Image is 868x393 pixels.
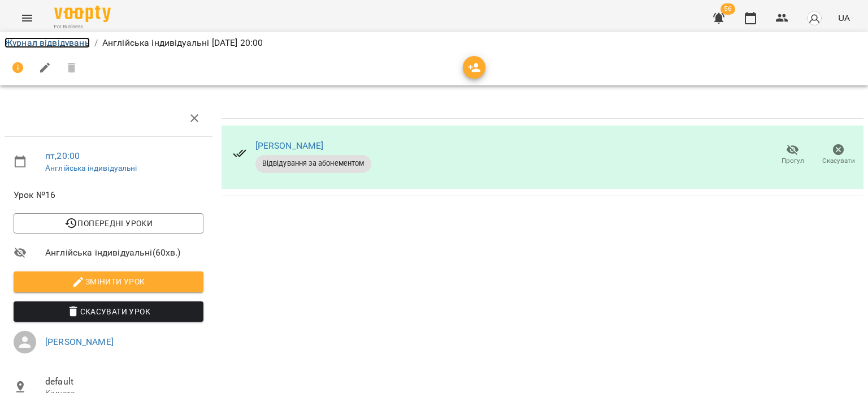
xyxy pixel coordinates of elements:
a: Журнал відвідувань [5,37,90,48]
nav: breadcrumb [5,36,863,50]
a: пт , 20:00 [45,150,80,161]
button: Попередні уроки [14,213,203,234]
span: Відвідування за абонементом [255,158,371,169]
a: Англійська індивідуальні [45,163,137,172]
span: Урок №16 [14,188,203,202]
img: avatar_s.png [806,10,822,26]
button: Прогул [770,139,815,171]
span: Англійська індивідуальні ( 60 хв. ) [45,246,203,260]
span: For Business [54,23,111,31]
p: Англійська індивідуальні [DATE] 20:00 [102,36,263,50]
span: UA [838,12,850,24]
span: Скасувати Урок [23,305,194,318]
a: [PERSON_NAME] [255,140,324,151]
img: Voopty Logo [54,6,111,22]
button: UA [834,7,854,28]
button: Скасувати Урок [14,301,203,322]
span: Попередні уроки [23,217,194,230]
span: Прогул [782,156,804,166]
a: [PERSON_NAME] [45,336,114,347]
span: 56 [721,3,735,15]
span: Змінити урок [23,275,194,288]
span: Скасувати [822,156,855,166]
button: Змінити урок [14,271,203,292]
li: / [94,36,98,50]
span: default [45,375,203,388]
button: Скасувати [815,139,861,171]
button: Menu [14,5,41,32]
